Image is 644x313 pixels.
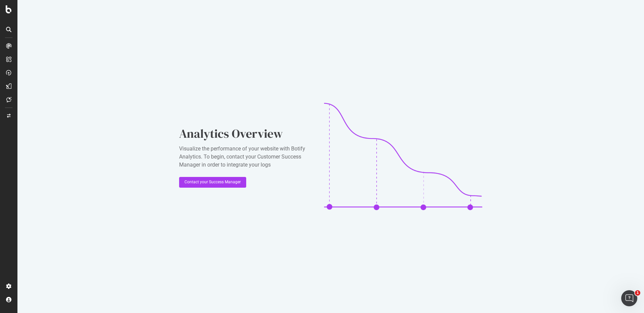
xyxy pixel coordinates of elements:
iframe: Intercom live chat [621,290,637,306]
div: Visualize the performance of your website with Botify Analytics. To begin, contact your Customer ... [179,145,313,169]
div: Analytics Overview [179,125,313,142]
img: CaL_T18e.png [324,103,482,210]
div: Contact your Success Manager [184,179,241,185]
span: 1 [635,290,640,296]
button: Contact your Success Manager [179,177,246,188]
